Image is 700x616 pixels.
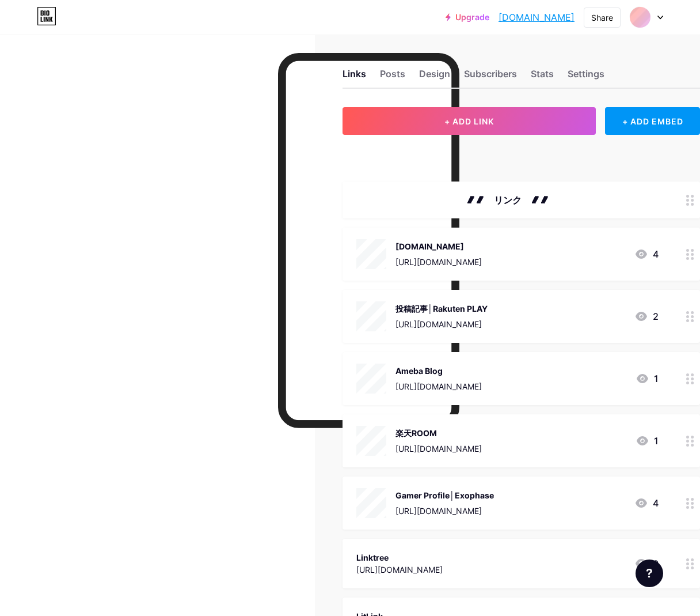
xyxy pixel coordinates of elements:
[395,318,488,330] div: [URL][DOMAIN_NAME]
[395,365,482,377] div: Ameba Blog
[464,67,517,88] div: Subscribers
[444,116,494,126] span: + ADD LINK
[356,551,443,564] div: Linktree
[343,67,366,88] div: Links
[395,380,482,392] div: [URL][DOMAIN_NAME]
[356,564,443,576] div: [URL][DOMAIN_NAME]
[395,303,488,315] div: 投稿記事│Rakuten PLAY
[446,13,489,22] a: Upgrade
[395,505,494,517] div: [URL][DOMAIN_NAME]
[380,67,405,88] div: Posts
[568,67,604,88] div: Settings
[605,107,700,135] div: + ADD EMBED
[395,256,482,268] div: [URL][DOMAIN_NAME]
[395,443,482,455] div: [URL][DOMAIN_NAME]
[634,496,659,510] div: 4
[343,107,596,135] button: + ADD LINK
[395,427,482,439] div: 楽天ROOM
[419,67,450,88] div: Design
[356,193,659,207] div: 🙼🙼 リンク 🙼🙼
[634,309,659,323] div: 2
[634,247,659,261] div: 4
[395,489,494,501] div: Gamer Profile│Exophase
[591,12,613,24] div: Share
[499,10,575,24] a: [DOMAIN_NAME]
[531,67,554,88] div: Stats
[636,434,659,448] div: 1
[636,372,659,386] div: 1
[395,240,482,252] div: [DOMAIN_NAME]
